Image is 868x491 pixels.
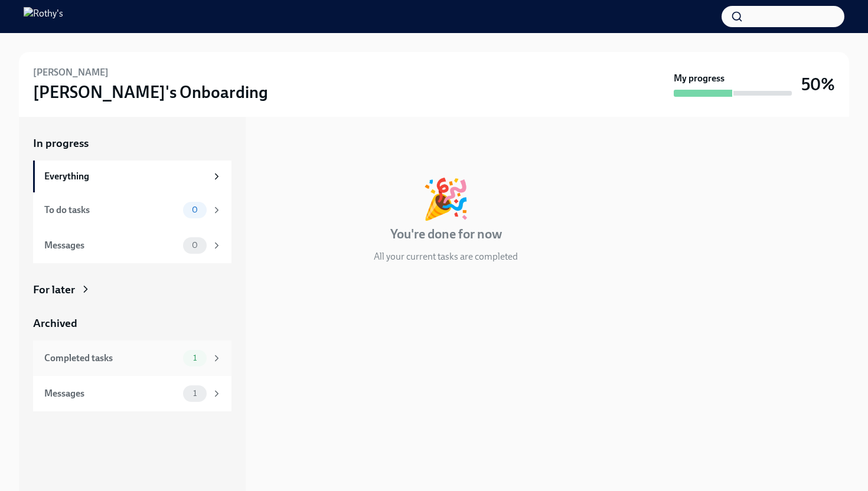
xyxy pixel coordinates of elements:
a: In progress [33,136,231,151]
div: In progress [260,136,315,151]
div: Messages [44,239,178,252]
div: Messages [44,387,178,400]
h3: 50% [801,74,835,95]
span: 1 [186,353,204,362]
a: Messages1 [33,376,231,411]
div: Completed tasks [44,352,178,365]
p: All your current tasks are completed [374,250,518,263]
a: To do tasks0 [33,192,231,228]
a: Archived [33,316,231,331]
span: 0 [185,241,205,250]
a: Everything [33,161,231,192]
img: Rothy's [24,7,63,26]
div: Everything [44,170,207,183]
span: 0 [185,205,205,214]
span: 1 [186,389,204,398]
h3: [PERSON_NAME]'s Onboarding [33,81,268,103]
a: Messages0 [33,228,231,263]
a: Completed tasks1 [33,341,231,376]
h6: [PERSON_NAME] [33,66,109,79]
div: 🎉 [422,179,470,218]
strong: My progress [674,72,725,85]
div: To do tasks [44,204,178,217]
div: For later [33,282,75,297]
a: For later [33,282,231,297]
h4: You're done for now [390,225,502,243]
